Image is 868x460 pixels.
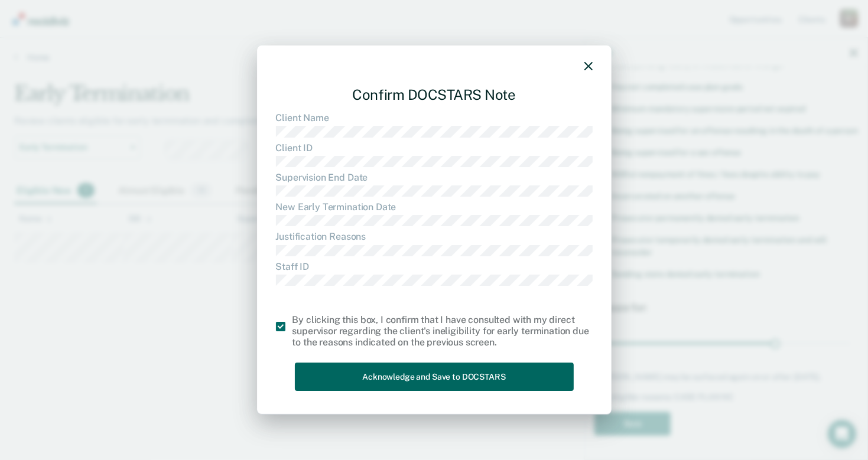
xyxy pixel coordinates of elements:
div: Confirm DOCSTARS Note [276,77,593,113]
dt: Client ID [276,142,593,154]
div: By clicking this box, I confirm that I have consulted with my direct supervisor regarding the cli... [292,314,593,348]
dt: Justification Reasons [276,231,593,243]
dt: Client Name [276,112,593,123]
button: Acknowledge and Save to DOCSTARS [295,363,574,392]
dt: Supervision End Date [276,172,593,183]
dt: New Early Termination Date [276,201,593,213]
dt: Staff ID [276,261,593,272]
